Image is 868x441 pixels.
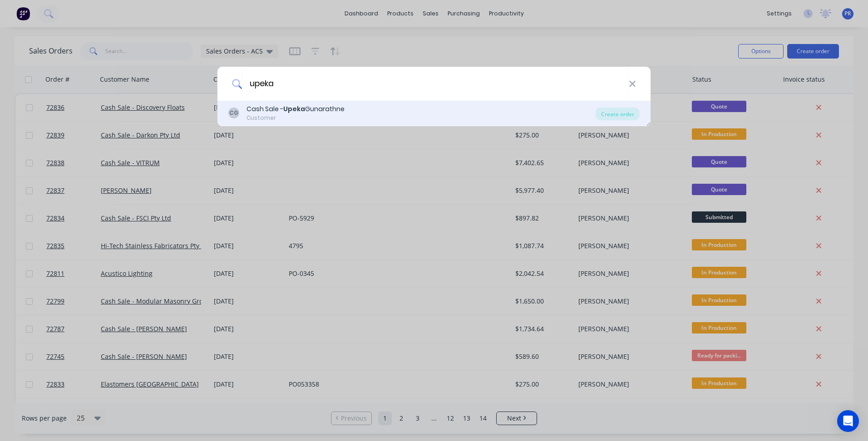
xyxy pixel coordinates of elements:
[247,114,345,122] div: Customer
[242,67,629,101] input: Enter a customer name to create a new order...
[837,410,859,432] div: Open Intercom Messenger
[247,104,345,114] div: Cash Sale - Gunarathne
[283,104,305,113] b: Upeka
[596,108,640,120] div: Create order
[228,108,239,118] div: CG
